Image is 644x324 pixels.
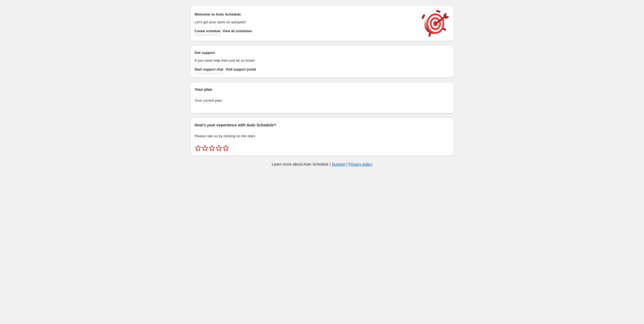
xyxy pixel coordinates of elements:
button: View all schedules [223,27,252,35]
button: Create schedule [195,27,220,35]
a: Privacy policy [349,162,373,166]
h2: How's your experience with Auto Schedule? [195,122,449,128]
p: Learn more about Auto Schedule | | [272,161,372,167]
span: Visit support portal [225,67,256,72]
p: Please rate us by clicking on the stars [195,133,449,139]
a: Support [332,162,345,166]
h2: Your plan [195,87,449,92]
h2: Welcome to Auto Schedule [195,12,416,17]
p: Let's get your store on autopilot! [195,19,416,25]
a: Start support chat [195,66,223,73]
a: Visit support portal [225,66,256,73]
span: Create schedule [195,29,220,33]
span: View all schedules [223,29,252,33]
h2: Get support [195,50,416,56]
span: Start support chat [195,67,223,72]
p: Your current plan: [195,98,449,103]
p: If you need help then just let us know! [195,58,416,63]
